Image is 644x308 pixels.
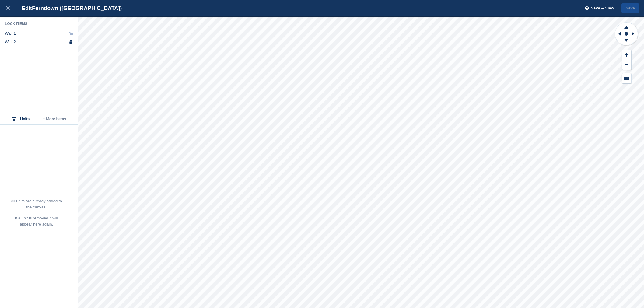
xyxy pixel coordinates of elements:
button: Zoom Out [622,60,631,70]
button: Save [621,3,639,13]
button: Units [5,114,36,124]
div: Lock Items [5,21,73,26]
p: All units are already added to the canvas. [10,198,62,210]
button: Zoom In [622,50,631,60]
span: Save & View [591,5,614,11]
button: + More Items [36,114,73,124]
button: Save & View [581,3,614,13]
div: Edit Ferndown ([GEOGRAPHIC_DATA]) [16,5,122,12]
p: If a unit is removed it will appear here again. [10,215,62,227]
div: Wall 1 [5,31,16,36]
div: Wall 2 [5,40,16,44]
button: Keyboard Shortcuts [622,73,631,83]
